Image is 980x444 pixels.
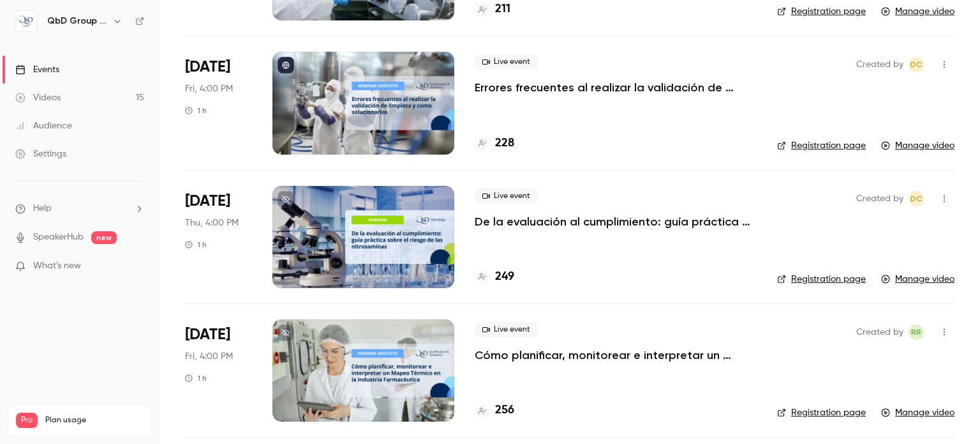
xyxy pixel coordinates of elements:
[15,148,66,160] div: Settings
[475,1,510,18] a: 211
[475,135,514,152] a: 228
[909,57,924,72] span: Daniel Cubero
[15,119,72,132] div: Audience
[185,52,252,154] div: Jul 18 Fri, 9:00 AM (America/Bogota)
[33,231,84,244] a: SpeakerHub
[856,57,903,72] span: Created by
[185,350,233,363] span: Fri, 4:00 PM
[475,214,757,229] a: De la evaluación al cumplimiento: guía práctica sobre el riesgo de las nitrosaminas
[475,80,757,95] a: Errores frecuentes al realizar la validación de limpieza y como solucionarlos
[185,217,239,229] span: Thu, 4:00 PM
[47,15,107,27] h6: QbD Group ES
[129,261,144,272] iframe: Noticeable Trigger
[33,259,81,273] span: What's new
[16,11,36,31] img: QbD Group ES
[495,402,514,419] h4: 256
[475,402,514,419] a: 256
[33,202,52,215] span: Help
[475,268,514,286] a: 249
[909,191,924,206] span: Daniel Cubero
[910,57,922,72] span: DC
[15,202,144,215] li: help-dropdown-opener
[475,348,757,363] a: Cómo planificar, monitorear e interpretar un Mapeo Térmico en la Industria Farmacéutica
[185,325,230,345] span: [DATE]
[856,325,903,340] span: Created by
[185,240,207,250] div: 1 h
[495,1,510,18] h4: 211
[881,5,954,18] a: Manage video
[185,191,230,211] span: [DATE]
[777,273,866,286] a: Registration page
[856,191,903,206] span: Created by
[911,325,921,340] span: RR
[475,322,538,337] span: Live event
[185,186,252,288] div: Jun 19 Thu, 4:00 PM (Europe/Madrid)
[495,135,514,152] h4: 228
[185,82,233,95] span: Fri, 4:00 PM
[45,415,144,425] span: Plan usage
[777,139,866,152] a: Registration page
[185,319,252,422] div: May 23 Fri, 9:00 AM (America/Bogota)
[910,191,922,206] span: DC
[185,57,230,77] span: [DATE]
[495,268,514,286] h4: 249
[777,406,866,419] a: Registration page
[881,406,954,419] a: Manage video
[185,373,207,383] div: 1 h
[91,231,117,244] span: new
[475,188,538,204] span: Live event
[909,325,924,340] span: Rosa Ramos
[16,413,38,428] span: Pro
[881,273,954,286] a: Manage video
[475,54,538,70] span: Live event
[777,5,866,18] a: Registration page
[15,63,59,76] div: Events
[185,105,207,116] div: 1 h
[15,91,61,104] div: Videos
[881,139,954,152] a: Manage video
